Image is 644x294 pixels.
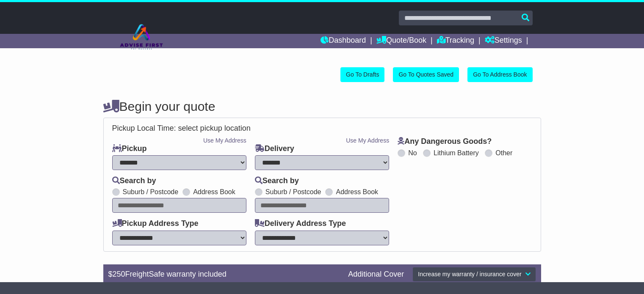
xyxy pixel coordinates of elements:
[203,137,246,144] a: Use My Address
[346,137,389,144] a: Use My Address
[193,188,235,196] label: Address Book
[376,34,426,48] a: Quote/Book
[412,267,536,282] button: Increase my warranty / insurance cover
[178,124,251,132] span: select pickup location
[112,219,199,228] label: Pickup Address Type
[255,219,346,228] label: Delivery Address Type
[393,67,459,82] a: Go To Quotes Saved
[104,270,344,279] div: $ FreightSafe warranty included
[336,188,378,196] label: Address Book
[495,149,512,157] label: Other
[467,67,532,82] a: Go To Address Book
[321,34,366,48] a: Dashboard
[113,270,125,278] span: 250
[265,188,321,196] label: Suburb / Postcode
[123,188,179,196] label: Suburb / Postcode
[112,176,156,186] label: Search by
[485,34,522,48] a: Settings
[408,149,417,157] label: No
[255,176,299,186] label: Search by
[112,144,147,154] label: Pickup
[434,149,479,157] label: Lithium Battery
[255,144,294,154] label: Delivery
[340,67,384,82] a: Go To Drafts
[108,124,536,133] div: Pickup Local Time:
[398,137,492,146] label: Any Dangerous Goods?
[344,270,408,279] div: Additional Cover
[437,34,474,48] a: Tracking
[103,99,541,113] h4: Begin your quote
[418,271,521,278] span: Increase my warranty / insurance cover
